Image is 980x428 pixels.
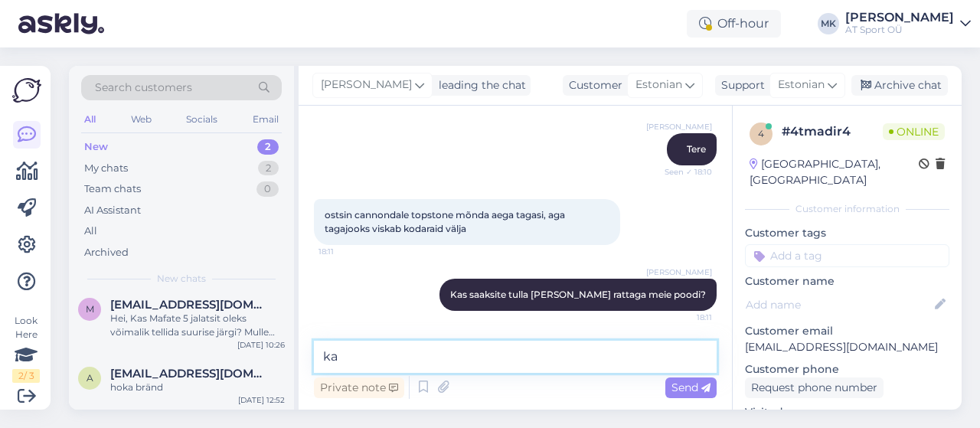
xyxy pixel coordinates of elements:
[646,121,712,132] span: [PERSON_NAME]
[95,80,192,96] span: Search customers
[257,139,279,155] div: 2
[745,404,949,420] p: Visited pages
[433,77,526,93] div: leading the chat
[646,266,712,278] span: [PERSON_NAME]
[256,181,279,197] div: 0
[12,78,41,103] img: Askly Logo
[563,77,622,93] div: Customer
[883,123,945,140] span: Online
[84,203,141,218] div: AI Assistant
[655,166,712,178] span: Seen ✓ 18:10
[746,296,932,313] input: Add name
[671,381,710,394] span: Send
[314,377,404,398] div: Private note
[745,339,949,355] p: [EMAIL_ADDRESS][DOMAIN_NAME]
[84,161,128,176] div: My chats
[258,161,279,176] div: 2
[745,225,949,241] p: Customer tags
[81,109,99,129] div: All
[745,323,949,339] p: Customer email
[845,11,971,36] a: [PERSON_NAME]AT Sport OÜ
[183,109,220,129] div: Socials
[687,143,706,155] span: Tere
[250,109,282,129] div: Email
[750,156,919,188] div: [GEOGRAPHIC_DATA], [GEOGRAPHIC_DATA]
[84,224,97,239] div: All
[325,209,567,234] span: ostsin cannondale topstone mõnda aega tagasi, aga tagajooks viskab kodaraid välja
[318,246,376,257] span: 18:11
[110,367,269,381] span: artur.gerassimov13@gmail.com
[758,128,764,139] span: 4
[687,10,781,38] div: Off-hour
[12,369,40,383] div: 2 / 3
[745,244,949,267] input: Add a tag
[84,245,129,260] div: Archived
[450,289,706,300] span: Kas saaksite tulla [PERSON_NAME] rattaga meie poodi?
[110,381,285,394] div: hoka bränd
[321,77,412,93] span: [PERSON_NAME]
[715,77,765,93] div: Support
[745,273,949,289] p: Customer name
[778,77,825,93] span: Estonian
[655,312,712,323] span: 18:11
[110,298,269,312] span: martin390@gmail.com
[745,202,949,216] div: Customer information
[782,123,883,141] div: # 4tmadir4
[12,314,40,383] div: Look Here
[851,75,948,96] div: Archive chat
[128,109,155,129] div: Web
[86,303,94,315] span: m
[87,372,93,384] span: a
[845,24,954,36] div: AT Sport OÜ
[635,77,682,93] span: Estonian
[157,272,206,286] span: New chats
[745,361,949,377] p: Customer phone
[84,139,108,155] div: New
[845,11,954,24] div: [PERSON_NAME]
[745,377,884,398] div: Request phone number
[84,181,141,197] div: Team chats
[314,341,717,373] textarea: kas
[237,339,285,351] div: [DATE] 10:26
[110,312,285,339] div: Hei, Kas Mafate 5 jalatsit oleks võimalik tellida suurise järgi? Mulle sobib 46 2/3 kuid hetkel o...
[238,394,285,406] div: [DATE] 12:52
[818,13,839,34] div: MK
